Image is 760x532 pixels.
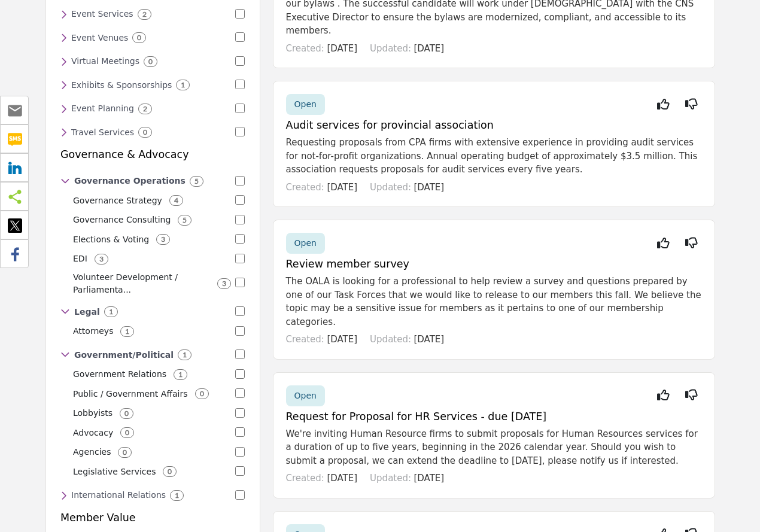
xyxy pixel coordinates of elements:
[235,176,245,186] input: Select Governance Operations
[95,254,108,265] div: 3 Results For EDI
[657,395,670,396] i: Interested
[235,56,245,66] input: Select Virtual Meetings
[327,43,357,54] span: [DATE]
[190,176,203,187] div: 5 Results For Governance Operations
[370,473,411,484] span: Updated:
[73,446,111,458] p: Services provided by agencies specializing in marketing, communications, public relations, and cr...
[200,390,204,398] b: 0
[71,33,128,43] h6: Venues for hosting events
[73,368,166,381] p: Services and advocacy efforts aimed at building relationships with government entities and influe...
[235,306,245,316] input: Select Legal
[144,56,157,67] div: 0 Results For Virtual Meetings
[414,334,444,345] span: [DATE]
[370,334,411,345] span: Updated:
[235,349,245,359] input: Select Government/Political
[286,136,702,177] p: Requesting proposals from CPA firms with extensive experience in providing audit services for not...
[60,148,189,161] h5: Governance & Advocacy
[73,427,113,439] p: Services and strategies for promoting and advocating for the interests, needs, and goals of assoc...
[143,105,147,113] b: 2
[286,275,702,329] p: The OALA is looking for a professional to help review a survey and questions prepared by one of o...
[176,80,190,90] div: 1 Results For Exhibits & Sponsorships
[137,34,141,42] b: 0
[222,279,226,288] b: 3
[286,119,702,132] h5: Audit services for provincial association
[109,308,113,316] b: 1
[183,351,187,359] b: 1
[120,427,134,438] div: 0 Results For Advocacy
[120,408,133,419] div: 0 Results For Lobbyists
[118,447,132,458] div: 0 Results For Agencies
[286,334,324,345] span: Created:
[235,447,245,457] input: Select Agencies
[71,104,134,114] h6: Professional event planning services
[178,370,183,379] b: 1
[132,32,146,43] div: 0 Results For Event Venues
[161,235,165,244] b: 3
[71,56,139,66] h6: Virtual meeting platforms and services
[286,473,324,484] span: Created:
[74,176,186,186] h6: Services for effective governance operations
[73,233,149,246] p: Services and technology solutions for managing elections, voting processes, and member balloting ...
[99,255,104,263] b: 3
[168,467,172,476] b: 0
[235,234,245,244] input: Select Elections & Voting
[414,182,444,193] span: [DATE]
[71,490,166,500] h6: Services for managing international relations
[73,407,113,419] p: Services provided by lobbyists to influence government decisions and policies in favor of their c...
[286,182,324,193] span: Created:
[235,408,245,418] input: Select Lobbyists
[235,466,245,476] input: Select Legislative Services
[235,326,245,336] input: Select Attorneys
[657,243,670,244] i: Interested
[148,57,153,66] b: 0
[194,177,199,186] b: 5
[294,99,317,109] span: Open
[235,254,245,263] input: Select EDI
[370,43,411,54] span: Updated:
[138,104,152,114] div: 2 Results For Event Planning
[60,512,136,524] h5: Member Value
[235,104,245,113] input: Select Event Planning
[235,427,245,437] input: Select Advocacy
[174,196,178,205] b: 4
[414,43,444,54] span: [DATE]
[73,271,210,296] p: Services and support for volunteer recruitment, engagement, training, and parliamentary procedure...
[71,127,134,138] h6: Travel planning and management services
[685,243,698,244] i: Not Interested
[71,80,172,90] h6: Exhibition and sponsorship services
[73,253,87,265] p: Electronic Data Interchange (EDI) services for secure and automated exchange of business document...
[74,307,100,317] h6: Legal services and support
[104,306,118,317] div: 1 Results For Legal
[73,194,162,207] p: Development and implementation of governance strategies, policies, and frameworks to enhance orga...
[327,182,357,193] span: [DATE]
[170,490,184,501] div: 1 Results For International Relations
[235,80,245,89] input: Select Exhibits & Sponsorships
[123,448,127,457] b: 0
[169,195,183,206] div: 4 Results For Governance Strategy
[235,195,245,205] input: Select Governance Strategy
[175,491,179,500] b: 1
[73,388,188,400] p: Services and strategies for managing public relations, government affairs, and public perception ...
[195,388,209,399] div: 0 Results For Public / Government Affairs
[370,182,411,193] span: Updated:
[294,238,317,248] span: Open
[138,127,152,138] div: 0 Results For Travel Services
[286,43,324,54] span: Created:
[125,428,129,437] b: 0
[125,327,129,336] b: 1
[74,350,174,360] h6: Services related to government and political affairs
[174,369,187,380] div: 1 Results For Government Relations
[124,409,129,418] b: 0
[235,278,245,287] input: Select Volunteer Development / Parliamentarian
[178,215,191,226] div: 5 Results For Governance Consulting
[71,9,133,19] h6: Comprehensive event management services
[286,258,702,270] h5: Review member survey
[235,388,245,398] input: Select Public / Government Affairs
[235,127,245,136] input: Select Travel Services
[178,349,191,360] div: 1 Results For Government/Political
[73,325,113,338] p: Legal services and expertise provided by attorneys specializing in association law, contracts, in...
[143,128,147,136] b: 0
[685,104,698,105] i: Not Interested
[235,490,245,500] input: Select International Relations
[327,334,357,345] span: [DATE]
